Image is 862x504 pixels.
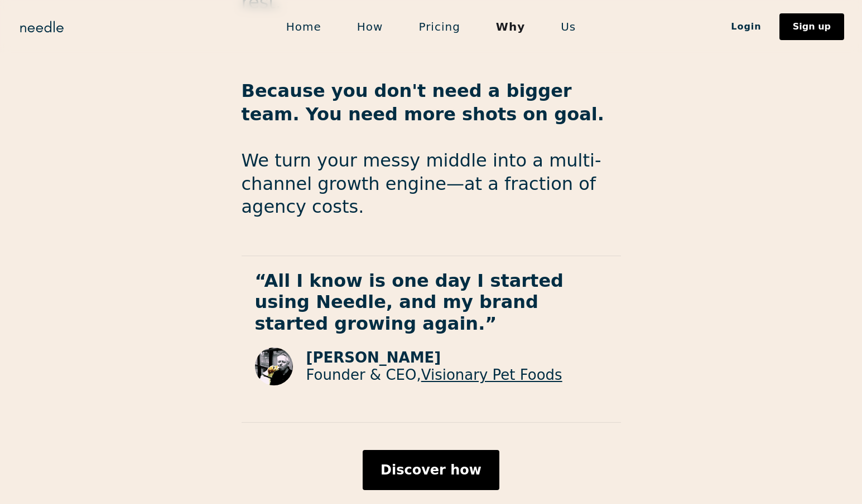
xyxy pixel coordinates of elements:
a: Us [543,15,594,38]
strong: “All I know is one day I started using Needle, and my brand started growing again.” [255,270,564,334]
div: Sign up [793,22,831,31]
p: Founder & CEO, [306,366,562,384]
a: How [339,15,401,38]
a: Discover how [363,450,499,490]
p: We turn your messy middle into a multi-channel growth engine—at a fraction of agency costs. [242,80,621,219]
a: Login [713,17,779,36]
p: [PERSON_NAME] [306,349,562,366]
a: Sign up [779,13,844,40]
strong: Because you don't need a bigger team. You need more shots on goal. [242,80,604,125]
div: Discover how [381,463,481,477]
a: Home [268,15,339,38]
a: Pricing [401,15,478,38]
a: Why [478,15,543,38]
a: Visionary Pet Foods [421,366,562,383]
